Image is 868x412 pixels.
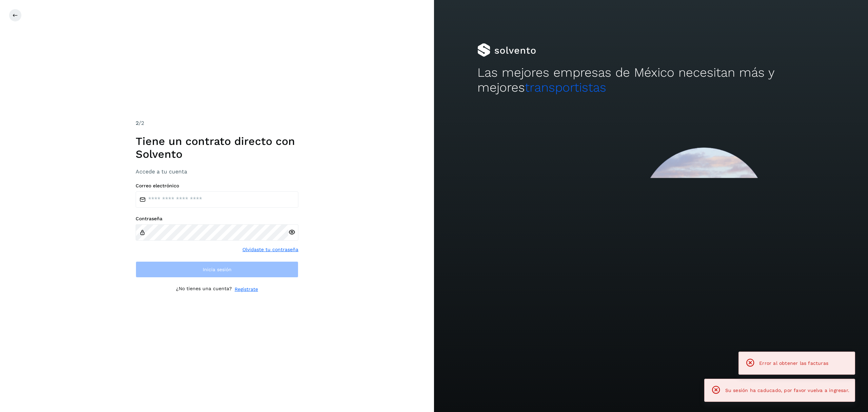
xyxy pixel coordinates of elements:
[242,246,298,253] a: Olvidaste tu contraseña
[203,267,232,272] span: Inicia sesión
[136,119,298,127] div: /2
[759,360,828,366] span: Error al obtener las facturas
[477,65,825,95] h2: Las mejores empresas de México necesitan más y mejores
[136,183,298,189] label: Correo electrónico
[136,261,298,278] button: Inicia sesión
[725,388,849,393] span: Su sesión ha caducado, por favor vuelva a ingresar.
[136,135,298,161] h1: Tiene un contrato directo con Solvento
[235,286,258,293] a: Regístrate
[136,168,298,175] h3: Accede a tu cuenta
[176,286,232,293] p: ¿No tienes una cuenta?
[136,216,298,222] label: Contraseña
[136,120,139,126] span: 2
[525,80,606,95] span: transportistas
